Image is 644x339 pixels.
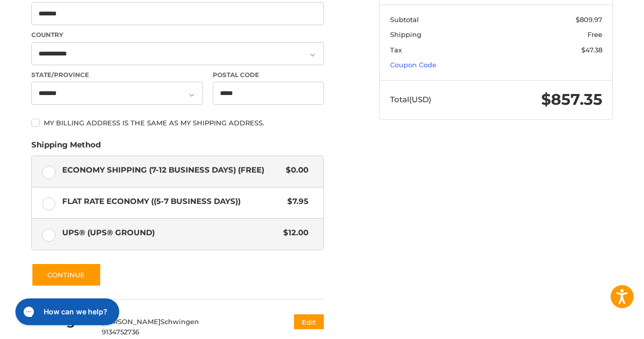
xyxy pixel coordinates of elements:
[102,328,139,336] span: 9134752736
[390,46,402,54] span: Tax
[213,70,324,80] label: Postal Code
[10,295,122,329] iframe: Gorgias live chat messenger
[282,196,308,208] span: $7.95
[62,227,279,239] span: UPS® (UPS® Ground)
[541,90,602,109] span: $857.35
[576,15,602,24] span: $809.97
[31,263,101,287] button: Continue
[281,164,308,176] span: $0.00
[31,70,203,80] label: State/Province
[587,30,602,39] span: Free
[31,30,324,40] label: Country
[390,30,421,39] span: Shipping
[62,196,283,208] span: Flat Rate Economy ((5-7 Business Days))
[390,95,431,104] span: Total (USD)
[278,227,308,239] span: $12.00
[31,139,101,156] legend: Shipping Method
[390,61,436,69] a: Coupon Code
[294,314,324,329] button: Edit
[581,46,602,54] span: $47.38
[160,317,199,326] span: Schwingen
[390,15,419,24] span: Subtotal
[62,164,281,176] span: Economy Shipping (7-12 Business Days) (Free)
[102,317,160,326] span: [PERSON_NAME]
[31,119,324,127] label: My billing address is the same as my shipping address.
